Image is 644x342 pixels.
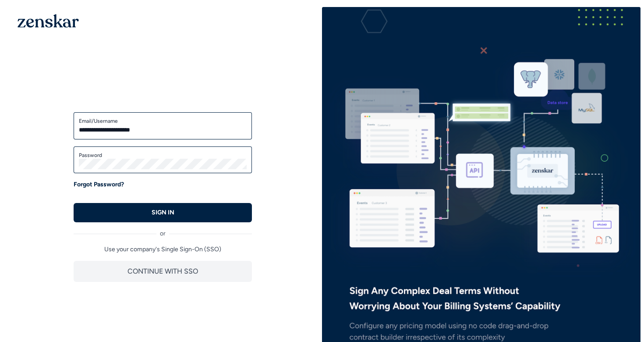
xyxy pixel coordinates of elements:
[74,245,252,254] p: Use your company's Single Sign-On (SSO)
[74,261,252,282] button: CONTINUE WITH SSO
[74,180,124,189] a: Forgot Password?
[74,222,252,238] div: or
[152,208,174,217] p: SIGN IN
[74,203,252,222] button: SIGN IN
[79,152,247,159] label: Password
[18,14,79,28] img: 1OGAJ2xQqyY4LXKgY66KYq0eOWRCkrZdAb3gUhuVAqdWPZE9SRJmCz+oDMSn4zDLXe31Ii730ItAGKgCKgCCgCikA4Av8PJUP...
[79,118,247,125] label: Email/Username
